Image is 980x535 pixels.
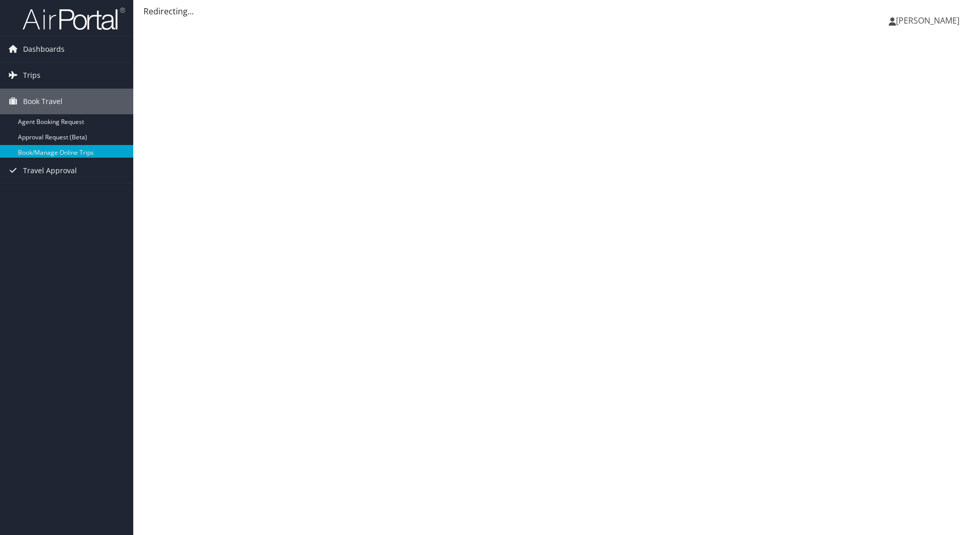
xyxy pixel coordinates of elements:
[889,5,970,36] a: [PERSON_NAME]
[23,158,77,183] span: Travel Approval
[23,7,125,31] img: airportal-logo.png
[23,89,63,114] span: Book Travel
[896,15,959,26] span: [PERSON_NAME]
[23,63,40,88] span: Trips
[23,36,65,62] span: Dashboards
[144,5,970,17] div: Redirecting...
